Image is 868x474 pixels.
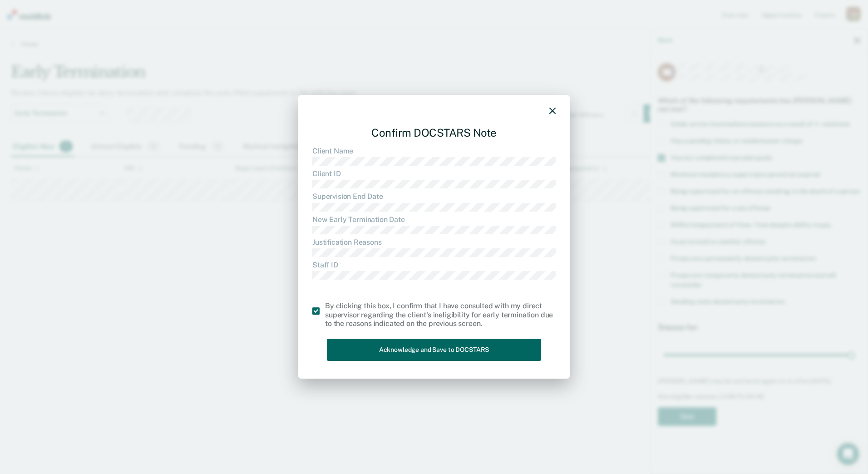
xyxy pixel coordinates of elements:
dt: Justification Reasons [312,238,556,247]
dt: Supervision End Date [312,192,556,201]
dt: Client ID [312,169,556,178]
div: By clicking this box, I confirm that I have consulted with my direct supervisor regarding the cli... [325,302,556,328]
dt: Client Name [312,147,556,155]
div: Confirm DOCSTARS Note [312,119,556,147]
dt: Staff ID [312,261,556,269]
button: Acknowledge and Save to DOCSTARS [327,339,541,361]
dt: New Early Termination Date [312,215,556,224]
